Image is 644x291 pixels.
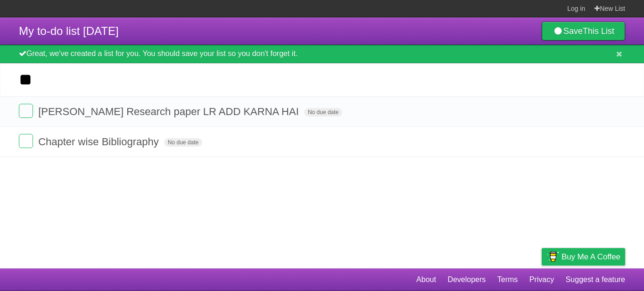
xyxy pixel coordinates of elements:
[38,106,301,117] span: [PERSON_NAME] Research paper LR ADD KARNA HAI
[542,22,625,41] a: SaveThis List
[164,138,202,147] span: No due date
[304,108,342,116] span: No due date
[19,134,33,148] label: Done
[583,26,614,36] b: This List
[447,271,486,289] a: Developers
[561,249,620,265] span: Buy me a coffee
[19,104,33,118] label: Done
[38,136,161,148] span: Chapter wise Bibliography
[19,25,119,37] span: My to-do list [DATE]
[546,249,559,265] img: Buy me a coffee
[416,271,436,289] a: About
[566,271,625,289] a: Suggest a feature
[529,271,554,289] a: Privacy
[497,271,518,289] a: Terms
[542,248,625,266] a: Buy me a coffee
